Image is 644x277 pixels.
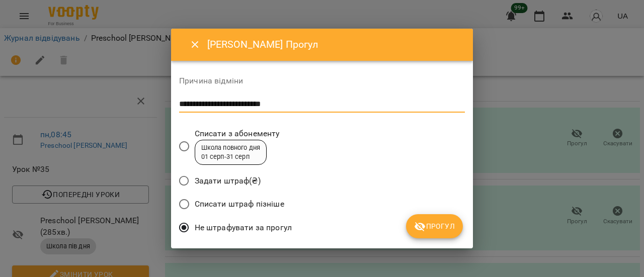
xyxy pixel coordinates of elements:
[414,220,455,232] span: Прогул
[195,222,292,234] span: Не штрафувати за прогул
[406,214,463,238] button: Прогул
[201,143,261,162] div: Школа повного дня 01 серп - 31 серп
[183,33,207,57] button: Close
[195,128,280,140] span: Списати з абонементу
[179,77,465,85] label: Причина відміни
[195,175,261,187] span: Задати штраф(₴)
[195,198,284,210] span: Списати штраф пізніше
[207,37,461,52] h6: [PERSON_NAME] Прогул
